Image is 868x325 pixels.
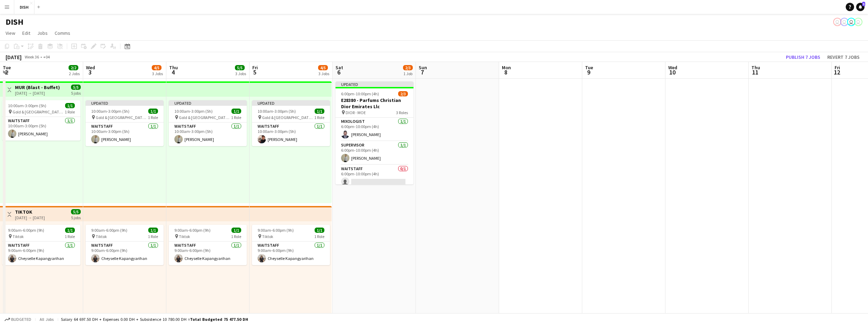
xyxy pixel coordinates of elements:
app-card-role: Mixologist1/16:00pm-10:00pm (4h)[PERSON_NAME] [336,118,413,141]
app-job-card: Updated6:00pm-10:00pm (4h)2/3E28380 - Parfums Christian Dior Emirates Llc DIOR - MOE3 RolesMixolo... [336,81,413,184]
app-user-avatar: John Santarin [833,18,842,26]
span: Gold & [GEOGRAPHIC_DATA], [PERSON_NAME] Rd - Al Quoz - Al Quoz Industrial Area 3 - [GEOGRAPHIC_DA... [262,115,314,120]
span: 1 Role [314,234,324,239]
div: [DATE] → [DATE] [15,215,45,220]
a: View [3,29,18,38]
span: 1/1 [148,228,158,233]
div: Updated [86,100,164,106]
span: 9:00am-6:00pm (9h) [91,228,127,233]
app-job-card: 9:00am-6:00pm (9h)1/1 Tiktok1 RoleWaitstaff1/19:00am-6:00pm (9h)Cheyselle Kapangyarihan [169,225,247,265]
span: 7 [418,68,427,76]
span: 2/2 [69,65,78,70]
a: Jobs [34,29,50,38]
span: Week 36 [23,54,40,60]
div: 9:00am-6:00pm (9h)1/1 Tiktok1 RoleWaitstaff1/19:00am-6:00pm (9h)Cheyselle Kapangyarihan [252,225,330,265]
app-card-role: Waitstaff1/110:00am-3:00pm (5h)[PERSON_NAME] [252,122,330,146]
app-user-avatar: Tracy Secreto [840,18,849,26]
span: Sat [336,64,343,71]
span: Total Budgeted 75 477.50 DH [190,317,248,322]
span: 1 Role [148,234,158,239]
app-card-role: Waitstaff1/110:00am-3:00pm (5h)[PERSON_NAME] [2,117,80,141]
span: Wed [668,64,677,71]
div: Updated [336,81,413,87]
div: 3 Jobs [318,71,329,76]
app-job-card: 9:00am-6:00pm (9h)1/1 Tiktok1 RoleWaitstaff1/19:00am-6:00pm (9h)Cheyselle Kapangyarihan [2,225,80,265]
span: Gold & [GEOGRAPHIC_DATA], [PERSON_NAME] Rd - Al Quoz - Al Quoz Industrial Area 3 - [GEOGRAPHIC_DA... [13,109,65,114]
span: 11 [750,68,760,76]
span: 9:00am-6:00pm (9h) [174,228,211,233]
span: All jobs [38,317,55,322]
span: Tiktok [96,234,107,239]
span: 4/5 [318,65,328,70]
app-job-card: Updated10:00am-3:00pm (5h)1/1 Gold & [GEOGRAPHIC_DATA], [PERSON_NAME] Rd - Al Quoz - Al Quoz Indu... [169,100,247,146]
span: 10:00am-3:00pm (5h) [91,109,129,114]
div: 5 jobs [71,214,81,220]
span: 1 Role [231,234,241,239]
span: 5/5 [71,209,81,214]
span: 1 Role [65,109,75,114]
span: Fri [835,64,840,71]
h3: MUR (Blast - Buffet) [15,84,60,90]
h1: DISH [6,17,23,27]
span: Fri [252,64,258,71]
span: 1/1 [231,228,241,233]
span: Wed [86,64,95,71]
app-card-role: Waitstaff1/110:00am-3:00pm (5h)[PERSON_NAME] [169,122,247,146]
span: 9 [584,68,593,76]
span: 4/5 [152,65,161,70]
span: 2/3 [403,65,413,70]
span: 4 [168,68,178,76]
app-job-card: 10:00am-3:00pm (5h)1/1 Gold & [GEOGRAPHIC_DATA], [PERSON_NAME] Rd - Al Quoz - Al Quoz Industrial ... [2,100,80,141]
span: 1/1 [148,109,158,114]
span: 3 [85,68,95,76]
span: Tue [3,64,11,71]
span: 2/3 [398,91,408,96]
h3: TIKTOK [15,209,45,215]
div: 2 Jobs [69,71,80,76]
app-card-role: Waitstaff0/16:00pm-10:00pm (4h) [336,165,413,189]
app-job-card: 9:00am-6:00pm (9h)1/1 Tiktok1 RoleWaitstaff1/19:00am-6:00pm (9h)Cheyselle Kapangyarihan [86,225,164,265]
span: 6:00pm-10:00pm (4h) [341,91,379,96]
span: Sun [419,64,427,71]
span: 10:00am-3:00pm (5h) [174,109,213,114]
span: Thu [169,64,178,71]
app-card-role: Waitstaff1/19:00am-6:00pm (9h)Cheyselle Kapangyarihan [2,241,80,265]
span: 9:00am-6:00pm (9h) [8,228,44,233]
span: 10:00am-3:00pm (5h) [8,103,46,108]
span: Edit [22,30,30,36]
app-card-role: Waitstaff1/110:00am-3:00pm (5h)[PERSON_NAME] [86,122,164,146]
span: 12 [834,68,840,76]
span: 1/1 [315,228,324,233]
span: 10 [667,68,677,76]
div: Updated [169,100,247,106]
div: 3 Jobs [235,71,246,76]
span: 5/5 [71,85,81,90]
h3: E28380 - Parfums Christian Dior Emirates Llc [336,97,413,110]
button: Publish 7 jobs [783,53,823,62]
app-job-card: Updated10:00am-3:00pm (5h)1/1 Gold & [GEOGRAPHIC_DATA], [PERSON_NAME] Rd - Al Quoz - Al Quoz Indu... [86,100,164,146]
app-card-role: Waitstaff1/19:00am-6:00pm (9h)Cheyselle Kapangyarihan [169,241,247,265]
span: 1 Role [231,115,241,120]
span: View [6,30,15,36]
div: 1 Job [403,71,412,76]
span: 8 [501,68,511,76]
span: Tiktok [262,234,273,239]
span: Mon [502,64,511,71]
span: 1/1 [65,103,75,108]
div: [DATE] → [DATE] [15,90,60,96]
div: Updated10:00am-3:00pm (5h)1/1 Gold & [GEOGRAPHIC_DATA], [PERSON_NAME] Rd - Al Quoz - Al Quoz Indu... [252,100,330,146]
a: 3 [856,3,865,11]
span: Tue [585,64,593,71]
app-card-role: Waitstaff1/19:00am-6:00pm (9h)Cheyselle Kapangyarihan [252,241,330,265]
span: DIOR - MOE [346,110,366,115]
button: Budgeted [3,316,32,323]
span: 6 [334,68,343,76]
button: Revert 7 jobs [824,53,862,62]
span: Thu [751,64,760,71]
span: 2 [2,68,11,76]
